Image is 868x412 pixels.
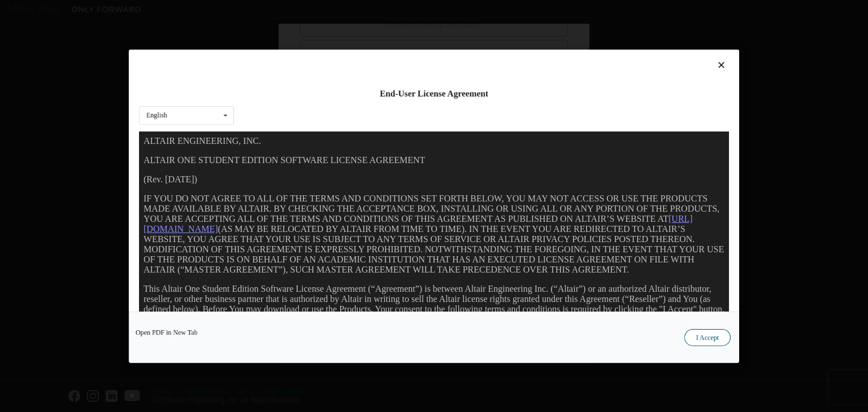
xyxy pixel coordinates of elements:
[5,5,585,15] p: ALTAIR ENGINEERING, INC.
[5,152,585,193] p: This Altair One Student Edition Software License Agreement (“Agreement”) is between Altair Engine...
[136,329,198,336] a: Open PDF in New Tab
[5,62,585,143] p: IF YOU DO NOT AGREE TO ALL OF THE TERMS AND CONDITIONS SET FORTH BELOW, YOU MAY NOT ACCESS OR USE...
[5,82,554,102] a: [URL][DOMAIN_NAME]
[139,88,729,99] div: End-User License Agreement
[684,329,731,346] button: I Accept
[146,112,167,119] div: English
[5,24,585,34] p: ALTAIR ONE STUDENT EDITION SOFTWARE LICENSE AGREEMENT
[5,43,585,53] p: (Rev. [DATE])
